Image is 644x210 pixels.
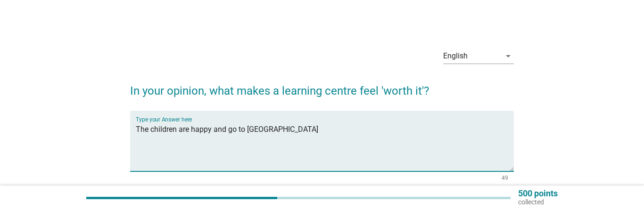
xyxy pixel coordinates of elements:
[502,175,508,181] div: 49
[518,189,558,198] p: 500 points
[136,122,514,171] textarea: Type your Answer here
[130,73,514,99] h2: In your opinion, what makes a learning centre feel 'worth it'?
[443,52,468,60] div: English
[518,198,558,206] p: collected
[503,50,514,62] i: arrow_drop_down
